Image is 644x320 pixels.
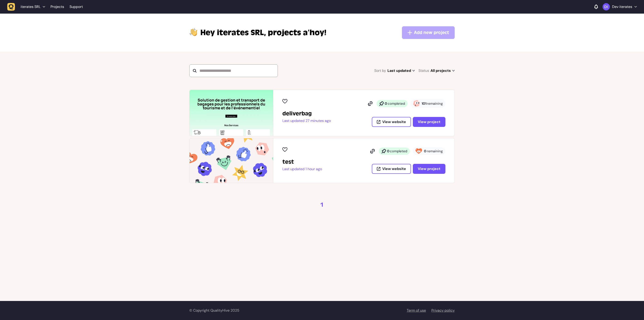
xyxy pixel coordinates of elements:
[21,5,41,9] span: iterates SRL
[374,68,386,74] span: Sort by
[424,149,426,153] strong: 0
[427,101,443,106] span: remaining
[407,308,426,313] a: Term of use
[385,101,387,106] strong: 0
[282,167,322,171] p: Last updated 1 hour ago
[189,27,198,36] img: hi-hand
[418,68,429,74] span: Status
[390,149,407,153] span: completed
[388,101,405,106] span: completed
[320,201,324,208] a: 1
[7,3,48,11] button: iterates SRL
[430,68,455,74] span: All projects
[70,5,83,9] a: Support
[382,167,406,171] span: View website
[603,3,610,10] img: Dev iterates
[200,27,266,38] span: iterates SRL
[50,3,64,11] a: Projects
[382,120,406,124] span: View website
[418,120,440,124] span: View project
[190,138,273,183] img: test
[282,158,322,165] h2: test
[282,119,331,123] p: Last updated 27 minutes ago
[372,164,411,174] button: View website
[413,164,445,174] button: View project
[282,110,331,117] h2: deliverbag
[387,149,389,153] strong: 0
[612,5,632,9] p: Dev iterates
[413,117,445,127] button: View project
[189,308,239,313] span: © Copyright QualityHive 2025
[603,3,637,10] button: Dev iterates
[422,101,426,106] strong: 101
[427,149,443,153] span: remaining
[414,29,449,36] span: Add new project
[418,167,440,171] span: View project
[402,26,455,39] button: Add new project
[372,117,411,127] button: View website
[190,90,273,136] img: deliverbag
[387,68,415,74] span: Last updated
[200,27,326,38] p: projects a’hoy!
[431,308,455,313] a: Privacy policy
